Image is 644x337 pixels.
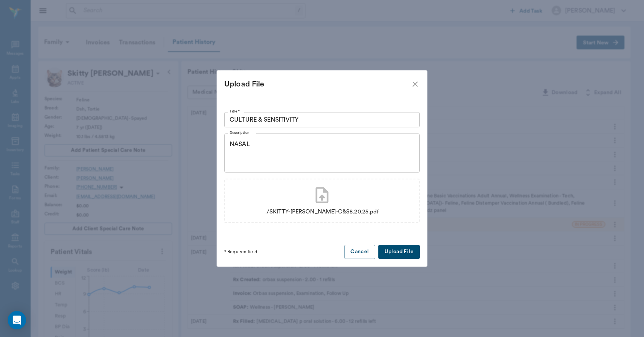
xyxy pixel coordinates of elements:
p: * Required field [224,248,257,255]
button: Upload File [378,245,420,259]
button: close [411,80,420,89]
label: Description [230,130,249,135]
div: ./SKITTY-[PERSON_NAME]-C&S8.20.25.pdf [265,208,379,216]
label: Title * [230,109,240,114]
div: Upload File [224,78,411,90]
button: Cancel [344,245,375,259]
textarea: NASAL [230,140,414,166]
div: Open Intercom Messenger [8,311,26,329]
